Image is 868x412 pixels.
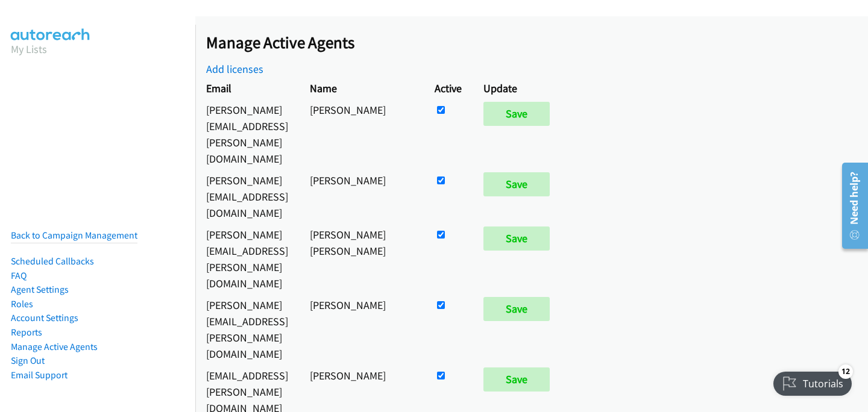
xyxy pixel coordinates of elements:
[11,255,94,267] a: Scheduled Callbacks
[483,297,550,321] input: Save
[11,341,98,352] a: Manage Active Agents
[483,172,550,196] input: Save
[299,223,424,294] td: [PERSON_NAME] [PERSON_NAME]
[11,42,47,56] a: My Lists
[206,33,868,53] h2: Manage Active Agents
[299,169,424,223] td: [PERSON_NAME]
[483,367,550,392] input: Save
[483,226,550,251] input: Save
[11,270,27,281] a: FAQ
[299,77,424,99] th: Name
[834,158,868,254] iframe: Resource Center
[195,169,299,223] td: [PERSON_NAME][EMAIL_ADDRESS][DOMAIN_NAME]
[473,77,566,99] th: Update
[11,355,45,366] a: Sign Out
[766,360,859,403] iframe: Checklist
[11,298,33,310] a: Roles
[483,102,550,126] input: Save
[11,369,68,381] a: Email Support
[299,294,424,364] td: [PERSON_NAME]
[11,312,78,323] a: Account Settings
[195,99,299,169] td: [PERSON_NAME][EMAIL_ADDRESS][PERSON_NAME][DOMAIN_NAME]
[424,77,473,99] th: Active
[195,77,299,99] th: Email
[299,99,424,169] td: [PERSON_NAME]
[206,62,263,76] a: Add licenses
[195,294,299,364] td: [PERSON_NAME][EMAIL_ADDRESS][PERSON_NAME][DOMAIN_NAME]
[195,223,299,294] td: [PERSON_NAME][EMAIL_ADDRESS][PERSON_NAME][DOMAIN_NAME]
[11,284,69,295] a: Agent Settings
[11,326,42,338] a: Reports
[11,229,137,241] a: Back to Campaign Management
